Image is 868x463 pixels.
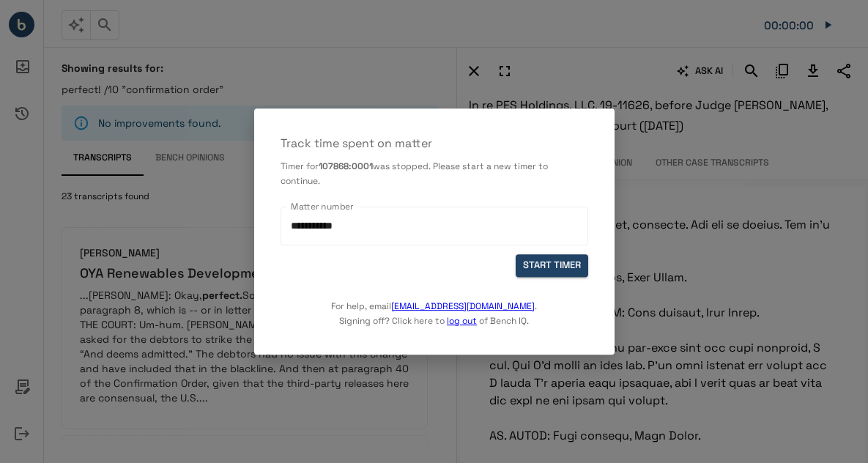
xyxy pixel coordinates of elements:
[281,160,319,172] span: Timer for
[319,160,373,172] b: 107868:0001
[447,315,477,327] a: log out
[331,277,537,328] p: For help, email . Signing off? Click here to of Bench IQ.
[516,254,588,277] button: START TIMER
[281,160,548,187] span: was stopped. Please start a new timer to continue.
[391,300,535,312] a: [EMAIL_ADDRESS][DOMAIN_NAME]
[291,200,354,212] label: Matter number
[281,135,588,152] p: Track time spent on matter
